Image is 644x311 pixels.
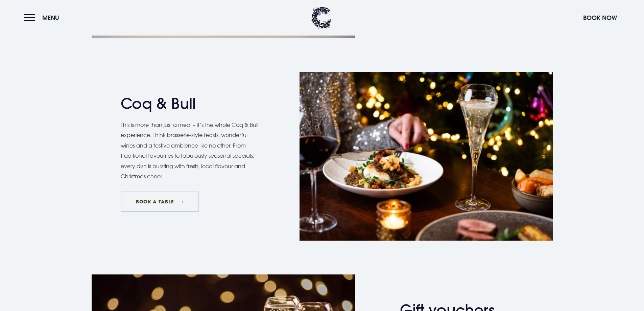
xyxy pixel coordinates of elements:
[42,14,59,22] span: Menu
[24,10,63,25] button: Menu
[121,192,199,212] a: BOOK A TABLE
[580,10,620,25] button: Book Now
[121,95,253,113] h2: Coq & Bull
[300,72,553,241] img: Christmas-Coq-Bull-Dish.jpg
[311,7,331,29] img: Clandeboye Lodge
[121,120,259,181] p: This is more than just a meal – it’s the whole Coq & Bull experience. Think brasserie-style feast...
